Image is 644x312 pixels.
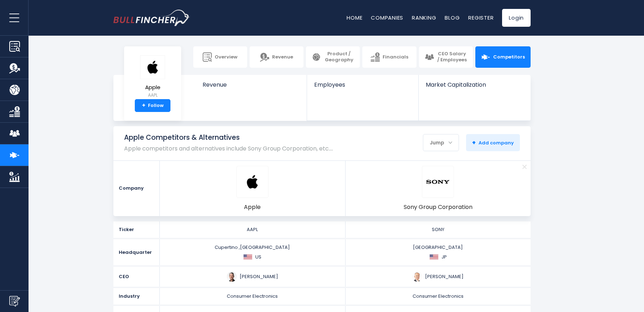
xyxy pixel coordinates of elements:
span: Competitors [493,54,525,60]
div: SONY [348,226,529,233]
a: AAPL logo Apple [236,166,269,211]
a: Home [347,14,362,21]
p: Apple competitors and alternatives include Sony Group Corporation, etc.… [124,145,333,152]
div: CEO [113,267,160,287]
span: Product / Geography [324,51,354,63]
span: Revenue [203,81,300,88]
span: Apple [244,203,261,211]
span: US [255,254,261,260]
a: Blog [445,14,460,21]
a: CEO Salary / Employees [419,46,473,68]
small: AAPL [140,92,165,98]
div: [PERSON_NAME] [162,272,343,282]
div: AAPL [162,226,343,233]
span: Financials [383,54,408,60]
a: Companies [371,14,403,21]
div: Company [113,161,160,216]
span: Market Capitalization [426,81,523,88]
button: +Add company [466,134,520,151]
a: Login [502,9,531,27]
strong: + [142,102,145,109]
img: hiroki-totoki.jpg [412,272,422,282]
a: Register [468,14,494,21]
span: Overview [215,54,237,60]
strong: + [472,138,476,147]
img: AAPL logo [240,170,265,194]
a: Product / Geography [306,46,360,68]
div: [PERSON_NAME] [348,272,529,282]
a: SONY logo Sony Group Corporation [404,166,472,211]
a: Revenue [195,75,307,100]
a: Revenue [250,46,303,68]
span: JP [441,254,447,260]
a: Ranking [412,14,436,21]
a: Go to homepage [113,10,190,26]
div: Jump [423,135,459,150]
span: Employees [314,81,411,88]
a: Overview [193,46,247,68]
span: Add company [472,139,514,146]
span: Sony Group Corporation [404,203,472,211]
span: Consumer Electronics [413,293,464,300]
img: SONY logo [426,170,450,194]
a: Apple AAPL [140,55,165,99]
h1: Apple Competitors & Alternatives [124,133,333,142]
span: Revenue [272,54,293,60]
div: Industry [113,288,160,305]
span: CEO Salary / Employees [437,51,467,63]
a: +Follow [135,99,170,112]
a: Employees [307,75,418,100]
a: Financials [362,46,416,68]
a: Market Capitalization [419,75,530,100]
div: Headquarter [113,239,160,265]
a: Remove [518,161,531,173]
div: [GEOGRAPHIC_DATA] [348,244,529,260]
div: Cupertino ,[GEOGRAPHIC_DATA] [162,244,343,260]
img: bullfincher logo [113,10,190,26]
span: Apple [140,85,165,91]
div: Ticker [113,221,160,238]
span: Consumer Electronics [227,293,278,300]
a: Competitors [475,46,531,68]
img: tim-cook.jpg [227,272,237,282]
